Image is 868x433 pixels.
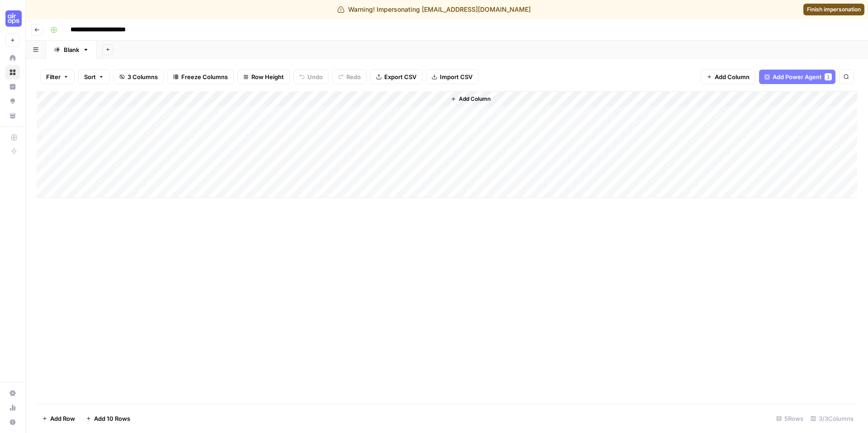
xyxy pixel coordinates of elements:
button: Row Height [237,70,290,84]
button: Filter [40,70,75,84]
span: Finish impersonation [807,5,861,14]
img: September Cohort Logo [5,10,22,27]
span: Freeze Columns [181,72,228,81]
span: Add Row [50,414,75,423]
span: 3 Columns [127,72,158,81]
a: Your Data [5,108,20,123]
button: Redo [332,70,367,84]
button: Add Power Agent1 [759,70,835,84]
a: Browse [5,65,20,80]
div: 1 [825,73,832,80]
button: Freeze Columns [167,70,234,84]
button: 3 Columns [113,70,164,84]
span: Row Height [251,72,284,81]
span: Filter [46,72,61,81]
span: Add 10 Rows [94,414,130,423]
a: Opportunities [5,94,20,108]
button: Sort [78,70,110,84]
span: 1 [827,73,830,80]
button: Help + Support [5,415,20,429]
span: Add Column [715,72,750,81]
span: Add Power Agent [773,72,822,81]
span: Import CSV [440,72,472,81]
button: Add Column [701,70,755,84]
div: Warning! Impersonating [EMAIL_ADDRESS][DOMAIN_NAME] [337,5,531,14]
button: Workspace: September Cohort [5,7,20,30]
span: Add Column [459,95,491,103]
a: Usage [5,400,20,415]
button: Add Row [37,411,80,426]
span: Undo [307,72,323,81]
a: Insights [5,80,20,94]
div: 3/3 Columns [807,411,857,426]
button: Import CSV [426,70,478,84]
span: Redo [346,72,361,81]
span: Export CSV [384,72,416,81]
span: Sort [84,72,96,81]
a: Blank [46,41,97,59]
a: Settings [5,386,20,400]
button: Add 10 Rows [80,411,136,426]
button: Export CSV [370,70,422,84]
div: Blank [64,45,79,54]
button: Add Column [447,93,494,105]
button: Undo [293,70,329,84]
a: Home [5,51,20,65]
div: 5 Rows [773,411,807,426]
a: Finish impersonation [803,4,864,15]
